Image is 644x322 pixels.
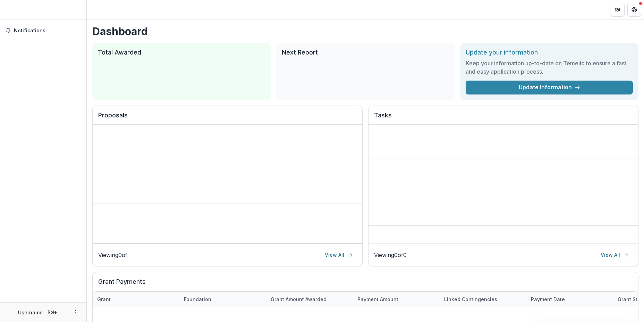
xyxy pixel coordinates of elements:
a: View All [596,249,633,261]
p: Username [18,309,43,316]
h2: Next Report [282,49,449,56]
a: View All [321,249,357,261]
button: Partners [611,3,625,17]
h3: Keep your information up-to-date on Temelio to ensure a fast and easy application process. [466,59,633,76]
h2: Total Awarded [98,49,265,56]
button: More [71,308,79,316]
h2: Update your information [466,49,633,56]
h2: Tasks [374,112,633,125]
button: Notifications [3,25,84,36]
span: Notifications [14,28,81,34]
button: Get Help [627,3,641,17]
a: Update Information [466,81,633,94]
h2: Proposals [98,112,357,125]
p: Role [45,309,59,315]
p: Viewing 0 of [98,251,127,259]
h1: Dashboard [92,25,638,38]
h2: Grant Payments [98,278,633,291]
p: Viewing 0 of 0 [374,251,407,259]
